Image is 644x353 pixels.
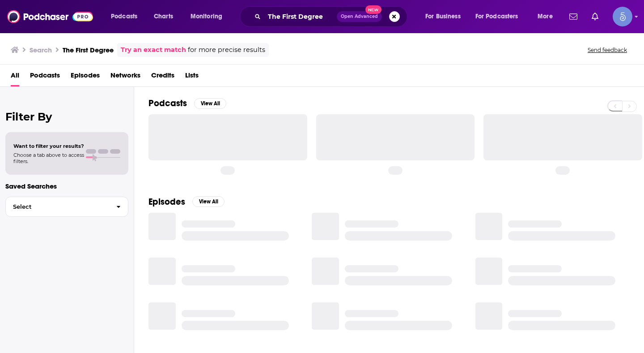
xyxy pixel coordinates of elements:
button: open menu [419,9,472,24]
span: Podcasts [111,10,137,23]
a: Podcasts [30,68,60,86]
button: Show profile menu [613,7,632,26]
a: All [11,68,19,86]
a: Show notifications dropdown [588,9,602,24]
input: Search podcasts, credits, & more... [264,9,337,24]
span: Open Advanced [341,14,378,19]
a: Episodes [71,68,100,86]
a: Lists [185,68,199,86]
span: Choose a tab above to access filters. [13,152,84,164]
img: User Profile [613,7,632,26]
button: open menu [470,9,531,24]
button: open menu [105,9,149,24]
h2: Episodes [148,196,185,207]
img: Podchaser - Follow, Share and Rate Podcasts [7,8,93,25]
a: PodcastsView All [148,98,226,109]
h3: The First Degree [63,46,114,54]
button: open menu [184,9,234,24]
span: Logged in as Spiral5-G1 [613,7,632,26]
button: View All [192,196,225,207]
h2: Filter By [5,110,128,123]
a: Show notifications dropdown [566,9,581,24]
span: For Podcasters [475,10,518,23]
p: Saved Searches [5,182,128,190]
button: Open AdvancedNew [337,11,382,22]
span: Charts [154,10,173,23]
span: New [365,5,381,14]
button: open menu [531,9,564,24]
button: Select [5,197,128,217]
h2: Podcasts [148,98,187,109]
a: Try an exact match [121,45,186,55]
span: Select [6,204,109,210]
button: Send feedback [585,46,630,54]
a: Credits [151,68,174,86]
span: For Business [425,10,461,23]
a: Networks [110,68,140,86]
h3: Search [30,46,52,54]
a: EpisodesView All [148,196,225,207]
span: Want to filter your results? [13,143,84,149]
span: for more precise results [188,45,265,55]
button: View All [194,98,226,109]
div: Search podcasts, credits, & more... [248,6,416,27]
span: Monitoring [191,10,222,23]
span: More [538,10,553,23]
a: Charts [148,9,178,24]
